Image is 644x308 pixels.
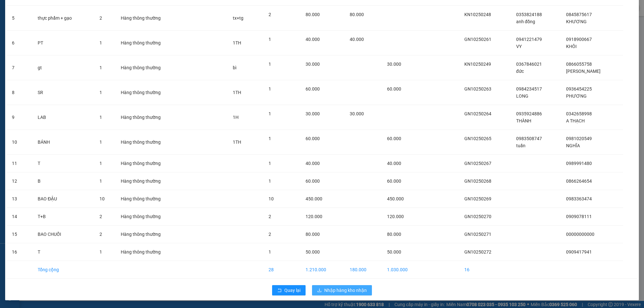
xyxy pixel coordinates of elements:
[269,161,271,166] span: 1
[33,155,94,172] td: T
[7,80,33,105] td: 8
[387,249,401,255] span: 50.000
[464,86,491,91] span: GN10250263
[33,172,94,190] td: B
[566,44,577,49] span: KHÔI
[566,62,592,67] span: 0866055758
[7,105,33,130] td: 9
[116,190,185,208] td: Hàng thông thường
[284,287,300,294] span: Quay lại
[566,19,587,24] span: KHƯƠNG
[306,161,320,166] span: 40.000
[566,178,592,184] span: 0866264654
[464,111,491,116] span: GN10250264
[306,37,320,42] span: 40.000
[99,65,102,70] span: 1
[566,37,592,42] span: 0918900667
[7,155,33,172] td: 11
[350,12,364,17] span: 80.000
[306,62,320,67] span: 30.000
[566,86,592,91] span: 0936454225
[116,55,185,80] td: Hàng thông thường
[387,178,401,184] span: 60.000
[566,143,580,148] span: NGHĨA
[33,208,94,226] td: T+B
[233,65,236,70] span: bì
[7,55,33,80] td: 7
[269,249,271,255] span: 1
[99,196,105,201] span: 10
[566,136,592,141] span: 0981020549
[317,288,322,293] span: download
[516,118,531,123] span: THÀNH
[33,190,94,208] td: BAO ĐẬU
[116,130,185,155] td: Hàng thông thường
[116,80,185,105] td: Hàng thông thường
[306,178,320,184] span: 60.000
[116,226,185,243] td: Hàng thông thường
[306,232,320,237] span: 80.000
[516,93,528,99] span: LONG
[33,226,94,243] td: BAO CHUỐI
[7,172,33,190] td: 12
[306,86,320,91] span: 60.000
[387,196,404,201] span: 450.000
[516,37,542,42] span: 0941221479
[566,232,594,237] span: 00000000000
[33,6,94,31] td: thực phẩm + gạo
[99,178,102,184] span: 1
[312,285,372,295] button: downloadNhập hàng kho nhận
[566,118,585,123] span: A THẠCH
[272,285,306,295] button: rollbackQuay lại
[7,243,33,261] td: 16
[566,249,592,255] span: 0909417941
[516,86,542,91] span: 0984234517
[516,143,526,148] span: tuấn
[566,12,592,17] span: 0845875617
[33,261,94,279] td: Tổng cộng
[516,62,542,67] span: 0367846021
[116,155,185,172] td: Hàng thông thường
[269,12,271,17] span: 2
[33,130,94,155] td: BÁNH
[7,208,33,226] td: 14
[33,243,94,261] td: T
[233,140,241,145] span: 1TH
[99,15,102,21] span: 2
[464,196,491,201] span: GN10250269
[269,214,271,219] span: 2
[516,136,542,141] span: 0983508747
[7,226,33,243] td: 15
[464,249,491,255] span: GN10250272
[269,232,271,237] span: 2
[33,55,94,80] td: gt
[116,208,185,226] td: Hàng thông thường
[99,40,102,45] span: 1
[382,261,425,279] td: 1.030.000
[99,249,102,255] span: 1
[464,232,491,237] span: GN10250271
[306,196,322,201] span: 450.000
[566,111,592,116] span: 0342658998
[99,140,102,145] span: 1
[387,232,401,237] span: 80.000
[306,249,320,255] span: 50.000
[99,161,102,166] span: 1
[269,62,271,67] span: 1
[116,243,185,261] td: Hàng thông thường
[33,31,94,55] td: PT
[566,161,592,166] span: 0989991480
[345,261,382,279] td: 180.000
[387,62,401,67] span: 30.000
[387,161,401,166] span: 40.000
[33,105,94,130] td: LAB
[387,86,401,91] span: 60.000
[566,214,592,219] span: 0909078111
[116,6,185,31] td: Hàng thông thường
[33,80,94,105] td: SR
[269,111,271,116] span: 1
[464,161,491,166] span: GN10250267
[516,69,524,74] span: đức
[306,214,322,219] span: 120.000
[464,12,491,17] span: KN10250248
